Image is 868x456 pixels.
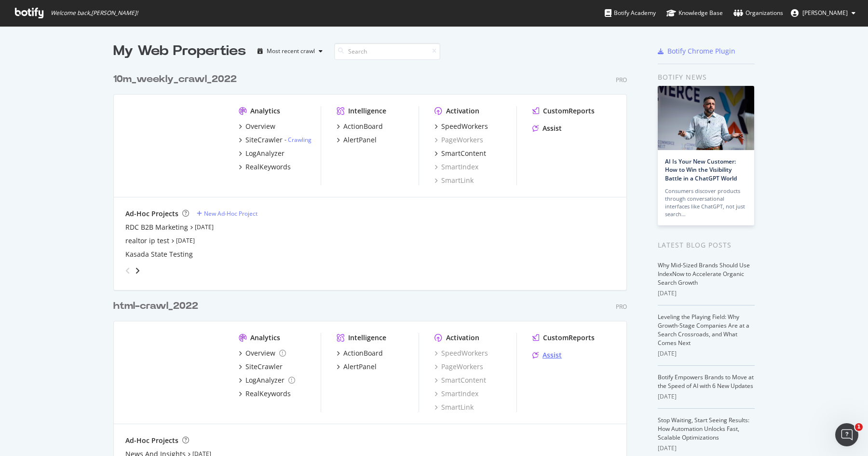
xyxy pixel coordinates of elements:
[434,135,483,145] a: PageWorkers
[434,162,478,172] a: SmartIndex
[658,349,755,358] div: [DATE]
[113,72,241,86] a: 10m_weekly_crawl_2022
[616,303,627,311] div: Pro
[658,240,755,250] div: Latest Blog Posts
[113,41,246,61] div: My Web Properties
[125,236,169,246] a: realtor ip test
[434,348,488,358] a: SpeedWorkers
[348,333,386,343] div: Intelligence
[250,106,280,116] div: Analytics
[245,362,283,372] div: SiteCrawler
[125,106,223,184] img: realtor.com
[239,122,275,131] a: Overview
[616,76,627,84] div: Pro
[239,149,285,158] a: LogAnalyzer
[122,263,134,278] div: angle-left
[348,106,386,116] div: Intelligence
[113,299,198,313] div: html-crawl_2022
[239,389,291,399] a: RealKeywords
[245,375,285,385] div: LogAnalyzer
[204,209,258,218] div: New Ad-Hoc Project
[658,444,755,453] div: [DATE]
[532,106,595,116] a: CustomReports
[337,122,383,131] a: ActionBoard
[658,416,749,442] a: Stop Waiting, Start Seeing Results: How Automation Unlocks Fast, Scalable Optimizations
[239,348,286,358] a: Overview
[658,46,735,56] a: Botify Chrome Plugin
[658,373,754,390] a: Botify Empowers Brands to Move at the Speed of AI with 6 New Updates
[125,333,223,411] img: www.Realtor.com
[532,350,562,360] a: Assist
[125,436,178,445] div: Ad-Hoc Projects
[245,149,285,158] div: LogAnalyzer
[285,136,312,144] div: -
[334,43,440,60] input: Search
[195,223,214,231] a: [DATE]
[343,135,377,145] div: AlertPanel
[343,362,377,372] div: AlertPanel
[543,106,595,116] div: CustomReports
[542,124,562,133] div: Assist
[113,299,202,313] a: html-crawl_2022
[337,348,383,358] a: ActionBoard
[245,135,283,145] div: SiteCrawler
[254,43,326,59] button: Most recent crawl
[134,266,141,276] div: angle-right
[446,333,479,343] div: Activation
[665,187,747,218] div: Consumers discover products through conversational interfaces like ChatGPT, not just search…
[543,333,595,343] div: CustomReports
[658,261,750,287] a: Why Mid-Sized Brands Should Use IndexNow to Accelerate Organic Search Growth
[51,9,138,17] span: Welcome back, [PERSON_NAME] !
[288,136,312,144] a: Crawling
[658,86,754,150] img: AI Is Your New Customer: How to Win the Visibility Battle in a ChatGPT World
[125,249,193,259] a: Kasada State Testing
[434,375,486,385] a: SmartContent
[605,8,656,18] div: Botify Academy
[239,162,291,172] a: RealKeywords
[542,350,562,360] div: Assist
[239,375,295,385] a: LogAnalyzer
[733,8,783,18] div: Organizations
[532,124,562,133] a: Assist
[434,176,474,185] a: SmartLink
[802,9,848,17] span: Abhishek Gaggar
[665,157,737,182] a: AI Is Your New Customer: How to Win the Visibility Battle in a ChatGPT World
[667,46,735,56] div: Botify Chrome Plugin
[532,333,595,343] a: CustomReports
[239,362,283,372] a: SiteCrawler
[658,313,749,347] a: Leveling the Playing Field: Why Growth-Stage Companies Are at a Search Crossroads, and What Comes...
[783,5,863,21] button: [PERSON_NAME]
[343,348,383,358] div: ActionBoard
[434,122,488,131] a: SpeedWorkers
[666,8,723,18] div: Knowledge Base
[267,48,315,54] div: Most recent crawl
[441,149,486,158] div: SmartContent
[245,162,291,172] div: RealKeywords
[855,423,863,431] span: 1
[113,72,237,86] div: 10m_weekly_crawl_2022
[835,423,858,446] iframe: Intercom live chat
[176,236,195,245] a: [DATE]
[434,362,483,372] div: PageWorkers
[337,135,377,145] a: AlertPanel
[245,389,291,399] div: RealKeywords
[125,209,178,219] div: Ad-Hoc Projects
[434,389,478,399] a: SmartIndex
[446,106,479,116] div: Activation
[343,122,383,131] div: ActionBoard
[658,72,755,83] div: Botify news
[125,222,188,232] a: RDC B2B Marketing
[658,392,755,401] div: [DATE]
[434,402,474,412] a: SmartLink
[239,135,312,145] a: SiteCrawler- Crawling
